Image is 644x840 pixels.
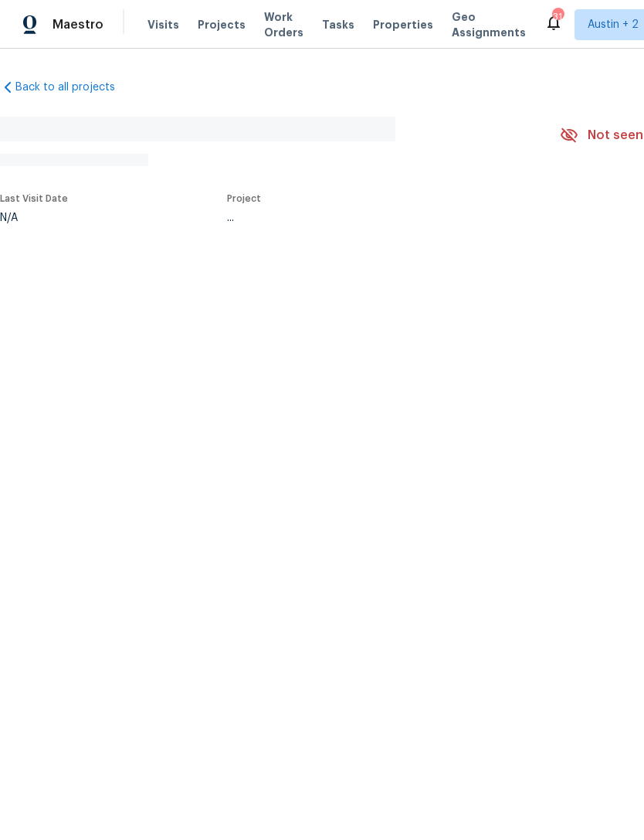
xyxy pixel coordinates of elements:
span: Properties [373,17,433,32]
div: ... [227,213,524,223]
span: Projects [198,17,246,32]
div: 31 [552,9,563,25]
span: Geo Assignments [452,9,526,40]
span: Austin + 2 [588,17,639,32]
span: Tasks [322,19,354,30]
span: Maestro [53,17,103,32]
span: Project [227,194,261,203]
span: Visits [147,17,179,32]
span: Work Orders [264,9,303,40]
